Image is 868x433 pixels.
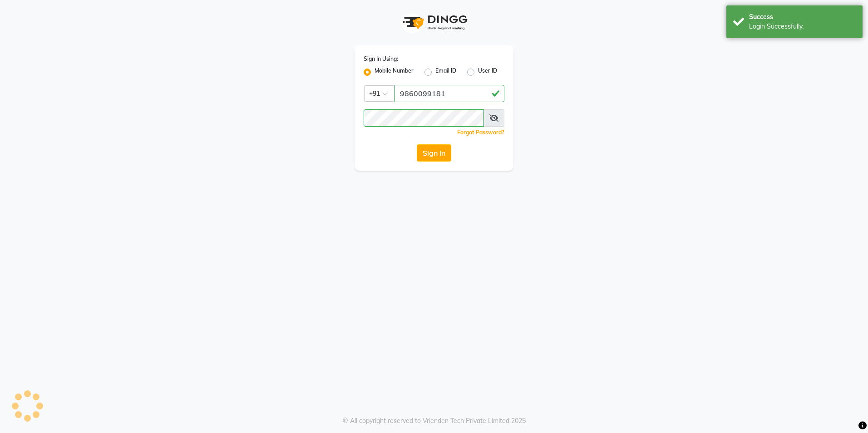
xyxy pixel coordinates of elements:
div: Login Successfully. [749,22,856,31]
label: Mobile Number [375,67,414,78]
input: Username [394,85,504,102]
a: Forgot Password? [457,129,504,136]
label: Sign In Using: [364,55,398,63]
input: Username [364,109,484,127]
img: logo1.svg [398,9,470,36]
div: Success [749,12,856,22]
label: Email ID [435,67,456,78]
button: Sign In [417,144,451,162]
label: User ID [478,67,497,78]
